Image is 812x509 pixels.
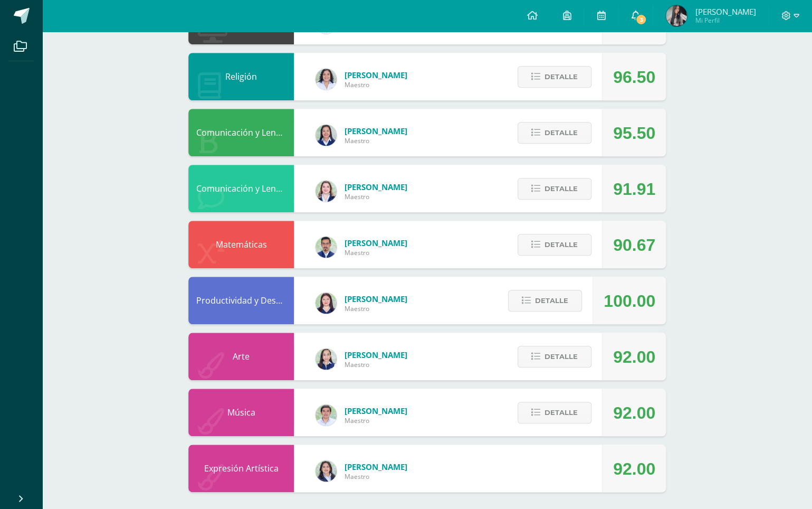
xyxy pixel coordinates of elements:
[345,472,407,481] span: Maestro
[345,304,407,313] span: Maestro
[613,445,655,493] div: 92.00
[345,126,407,136] span: [PERSON_NAME]
[535,291,568,310] span: Detalle
[345,360,407,369] span: Maestro
[604,277,655,325] div: 100.00
[345,461,407,472] span: [PERSON_NAME]
[345,182,407,192] span: [PERSON_NAME]
[345,70,407,80] span: [PERSON_NAME]
[188,165,294,212] div: Comunicación y Lenguaje L3 Inglés
[518,402,591,423] button: Detalle
[544,235,578,254] span: Detalle
[508,290,582,312] button: Detalle
[518,346,591,367] button: Detalle
[613,389,655,437] div: 92.00
[613,53,655,101] div: 96.50
[316,181,337,202] img: 08390b0ccb8bb92ebf03f24154704f33.png
[345,192,407,201] span: Maestro
[188,221,294,268] div: Matemáticas
[316,460,337,482] img: 4a4aaf78db504b0aa81c9e1154a6f8e5.png
[345,416,407,425] span: Maestro
[188,445,294,492] div: Expresión Artística
[316,348,337,370] img: 360951c6672e02766e5b7d72674f168c.png
[345,350,407,360] span: [PERSON_NAME]
[613,165,655,213] div: 91.91
[188,53,294,100] div: Religión
[666,5,687,26] img: fc1d7358278b5ecfd922354b5b0256cd.png
[316,237,337,258] img: fe485a1b2312a23f91fdbba9dab026de.png
[518,66,591,88] button: Detalle
[345,238,407,248] span: [PERSON_NAME]
[518,234,591,256] button: Detalle
[188,333,294,380] div: Arte
[695,16,756,25] span: Mi Perfil
[316,404,337,426] img: 8e3dba6cfc057293c5db5c78f6d0205d.png
[613,109,655,157] div: 95.50
[518,178,591,200] button: Detalle
[345,80,407,89] span: Maestro
[544,179,578,199] span: Detalle
[316,69,337,90] img: 5833435b0e0c398ee4b261d46f102b9b.png
[613,221,655,269] div: 90.67
[316,125,337,146] img: 0720b70caab395a5f554da48e8831271.png
[316,293,337,314] img: a452c7054714546f759a1a740f2e8572.png
[345,248,407,257] span: Maestro
[188,389,294,436] div: Música
[635,14,647,25] span: 3
[695,6,756,17] span: [PERSON_NAME]
[613,333,655,381] div: 92.00
[345,294,407,304] span: [PERSON_NAME]
[345,406,407,416] span: [PERSON_NAME]
[188,277,294,324] div: Productividad y Desarrollo
[544,123,578,143] span: Detalle
[544,403,578,422] span: Detalle
[345,136,407,145] span: Maestro
[544,347,578,366] span: Detalle
[188,109,294,156] div: Comunicación y Lenguaje L2
[544,67,578,87] span: Detalle
[518,122,591,144] button: Detalle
